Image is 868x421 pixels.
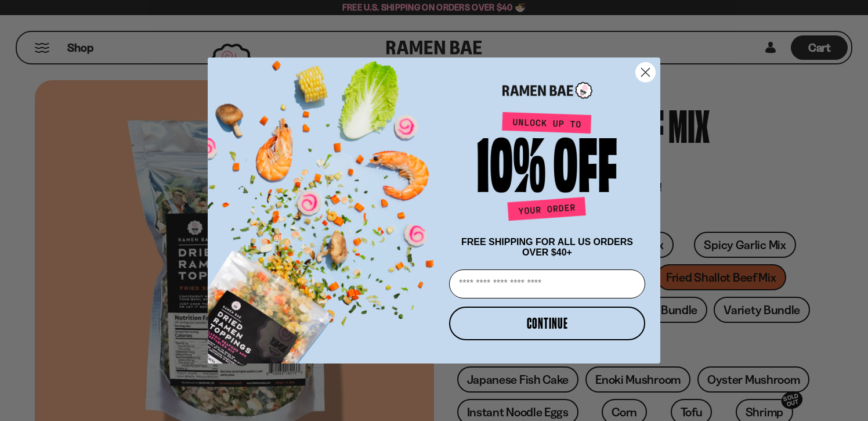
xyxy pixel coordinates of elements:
[461,237,633,257] span: FREE SHIPPING FOR ALL US ORDERS OVER $40+
[635,62,656,82] button: Close dialog
[208,48,444,364] img: ce7035ce-2e49-461c-ae4b-8ade7372f32c.png
[475,111,620,225] img: Unlock up to 10% off
[449,307,645,340] button: CONTINUE
[502,81,592,100] img: Ramen Bae Logo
